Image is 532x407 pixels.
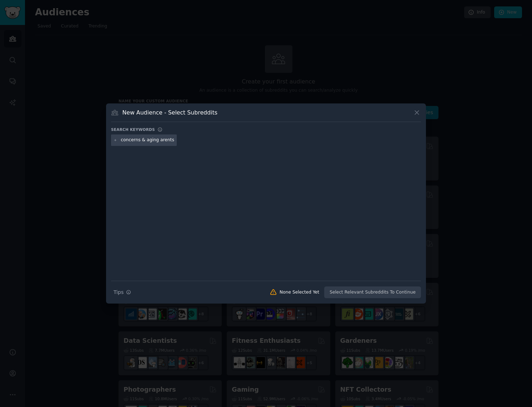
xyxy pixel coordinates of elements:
h3: Search keywords [111,127,155,132]
input: New Keyword [120,137,174,143]
button: Tips [111,286,134,299]
span: Tips [114,289,124,296]
div: None Selected Yet [280,289,319,296]
h3: New Audience - Select Subreddits [122,109,217,116]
